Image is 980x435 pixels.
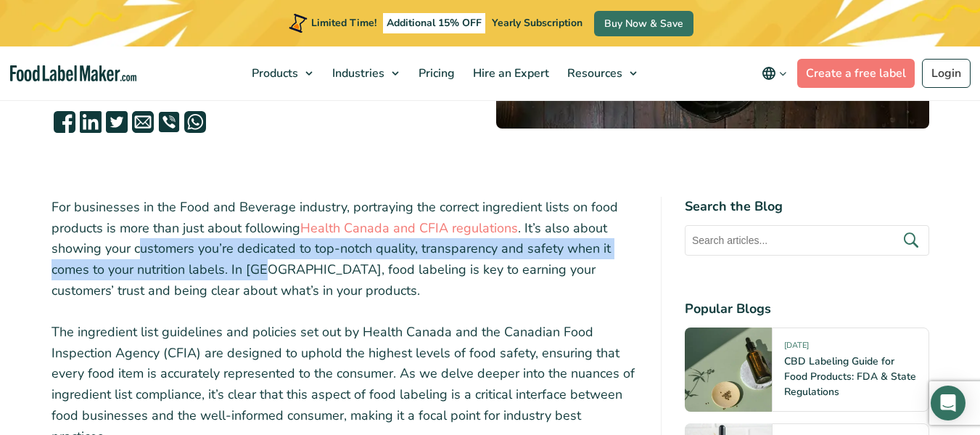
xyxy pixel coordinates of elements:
[52,197,638,301] p: For businesses in the Food and Beverage industry, portraying the correct ingredient lists on food...
[311,16,376,30] span: Limited Time!
[469,65,551,81] span: Hire an Expert
[328,65,386,81] span: Industries
[414,65,456,81] span: Pricing
[685,299,929,319] h4: Popular Blogs
[784,340,809,357] span: [DATE]
[559,46,644,100] a: Resources
[247,65,300,81] span: Products
[594,11,693,36] a: Buy Now & Save
[685,197,929,216] h4: Search the Blog
[383,13,485,33] span: Additional 15% OFF
[784,354,916,399] a: CBD Labeling Guide for Food Products: FDA & State Regulations
[685,225,929,256] input: Search articles...
[464,46,555,100] a: Hire an Expert
[492,16,582,30] span: Yearly Subscription
[410,46,461,100] a: Pricing
[563,65,624,81] span: Resources
[931,386,965,420] div: Open Intercom Messenger
[300,219,518,237] a: Health Canada and CFIA regulations
[324,46,406,100] a: Industries
[243,46,320,100] a: Products
[797,59,915,88] a: Create a free label
[922,59,971,88] a: Login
